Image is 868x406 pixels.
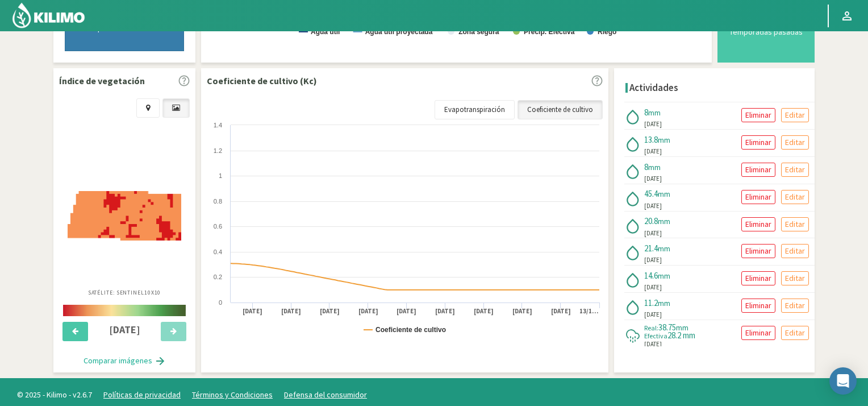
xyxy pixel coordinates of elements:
[358,307,378,316] text: [DATE]
[214,122,222,129] text: 1.4
[741,190,775,204] button: Eliminar
[644,201,662,211] span: [DATE]
[311,28,340,36] text: Agua útil
[458,28,499,36] text: Zona segura
[68,191,181,241] img: 8dee76d1-a235-4798-ad06-aa61ec99c04b_-_sentinel_-_2025-10-11.png
[644,310,662,320] span: [DATE]
[785,272,805,285] p: Editar
[658,135,670,145] span: mm
[281,307,301,316] text: [DATE]
[365,28,433,36] text: Agua útil proyectada
[644,119,662,129] span: [DATE]
[214,223,222,230] text: 0.6
[144,289,161,296] span: 10X10
[214,274,222,280] text: 0.2
[397,307,416,316] text: [DATE]
[192,390,273,400] a: Términos y Condiciones
[644,283,662,292] span: [DATE]
[741,271,775,285] button: Eliminar
[320,307,340,316] text: [DATE]
[745,109,771,122] p: Eliminar
[644,188,658,199] span: 45.4
[474,307,494,316] text: [DATE]
[375,326,446,334] text: Coeficiente de cultivo
[745,136,771,149] p: Eliminar
[598,28,616,36] text: Riego
[658,322,676,333] span: 38.75
[219,172,222,179] text: 1
[644,270,658,281] span: 14.6
[781,326,809,340] button: Editar
[741,244,775,258] button: Eliminar
[741,163,775,177] button: Eliminar
[785,190,805,204] p: Editar
[644,161,648,172] span: 8
[644,134,658,145] span: 13.8
[667,330,695,341] span: 28.2 mm
[518,100,603,119] a: Coeficiente de cultivo
[551,307,571,316] text: [DATE]
[741,326,775,340] button: Eliminar
[745,163,771,176] p: Eliminar
[284,390,367,400] a: Defensa del consumidor
[59,74,145,88] p: Índice de vegetación
[11,2,86,29] img: Kilimo
[785,109,805,122] p: Editar
[781,108,809,122] button: Editar
[579,307,598,315] text: 13/1…
[214,248,222,255] text: 0.4
[741,135,775,150] button: Eliminar
[781,299,809,313] button: Editar
[741,217,775,231] button: Eliminar
[95,324,155,335] h4: [DATE]
[644,147,662,156] span: [DATE]
[781,217,809,231] button: Editar
[785,326,805,339] p: Editar
[219,299,222,306] text: 0
[644,324,658,332] span: Real:
[829,367,857,395] div: Open Intercom Messenger
[676,322,688,333] span: mm
[72,350,177,372] button: Comparar imágenes
[524,28,575,36] text: Precip. Efectiva
[629,82,678,93] h4: Actividades
[745,326,771,339] p: Eliminar
[785,163,805,176] p: Editar
[207,74,317,88] p: Coeficiente de cultivo (Kc)
[741,299,775,313] button: Eliminar
[785,136,805,149] p: Editar
[745,245,771,258] p: Eliminar
[644,339,662,349] span: [DATE]
[781,163,809,177] button: Editar
[644,332,667,340] span: Efectiva
[214,147,222,154] text: 1.2
[658,271,670,281] span: mm
[648,107,661,118] span: mm
[644,229,662,238] span: [DATE]
[658,298,670,308] span: mm
[214,198,222,205] text: 0.8
[745,218,771,231] p: Eliminar
[781,135,809,150] button: Editar
[781,271,809,285] button: Editar
[745,272,771,285] p: Eliminar
[644,216,658,226] span: 20.8
[648,162,661,172] span: mm
[644,107,648,118] span: 8
[644,243,658,254] span: 21.4
[781,244,809,258] button: Editar
[88,288,161,297] p: Satélite: Sentinel
[435,307,455,316] text: [DATE]
[658,243,670,254] span: mm
[741,108,775,122] button: Eliminar
[658,216,670,226] span: mm
[785,245,805,258] p: Editar
[785,218,805,231] p: Editar
[781,190,809,204] button: Editar
[727,28,806,36] div: Temporadas pasadas
[644,297,658,308] span: 11.2
[785,299,805,312] p: Editar
[63,305,186,316] img: scale
[644,174,662,184] span: [DATE]
[435,100,515,119] a: Evapotranspiración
